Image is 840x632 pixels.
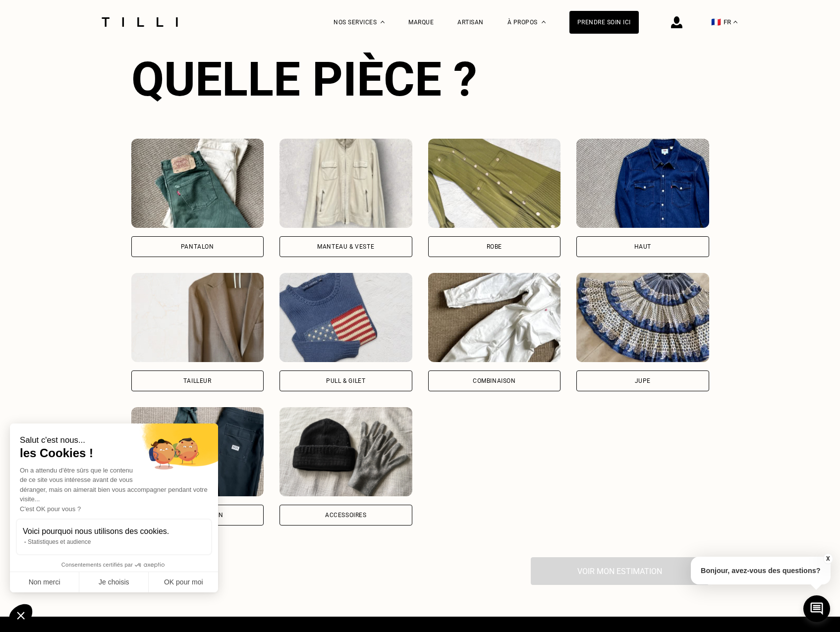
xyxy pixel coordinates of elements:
[325,512,367,518] div: Accessoires
[635,378,651,384] div: Jupe
[408,19,434,26] a: Marque
[428,139,561,228] img: Tilli retouche votre Robe
[131,273,264,362] img: Tilli retouche votre Tailleur
[823,553,833,564] button: X
[183,378,212,384] div: Tailleur
[131,407,264,496] img: Tilli retouche votre Maillot de bain
[576,273,709,362] img: Tilli retouche votre Jupe
[428,273,561,362] img: Tilli retouche votre Combinaison
[326,378,365,384] div: Pull & gilet
[733,21,737,23] img: menu déroulant
[671,16,682,28] img: icône connexion
[542,21,546,23] img: Menu déroulant à propos
[131,52,709,107] div: Quelle pièce ?
[711,17,721,27] span: 🇫🇷
[473,378,516,384] div: Combinaison
[487,244,502,250] div: Robe
[634,244,651,250] div: Haut
[131,139,264,228] img: Tilli retouche votre Pantalon
[181,244,214,250] div: Pantalon
[280,273,412,362] img: Tilli retouche votre Pull & gilet
[569,11,639,34] a: Prendre soin ici
[381,21,385,23] img: Menu déroulant
[98,17,181,27] img: Logo du service de couturière Tilli
[280,139,412,228] img: Tilli retouche votre Manteau & Veste
[576,139,709,228] img: Tilli retouche votre Haut
[280,407,412,496] img: Tilli retouche votre Accessoires
[691,557,831,584] p: Bonjour, avez-vous des questions?
[457,19,484,26] a: Artisan
[317,244,374,250] div: Manteau & Veste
